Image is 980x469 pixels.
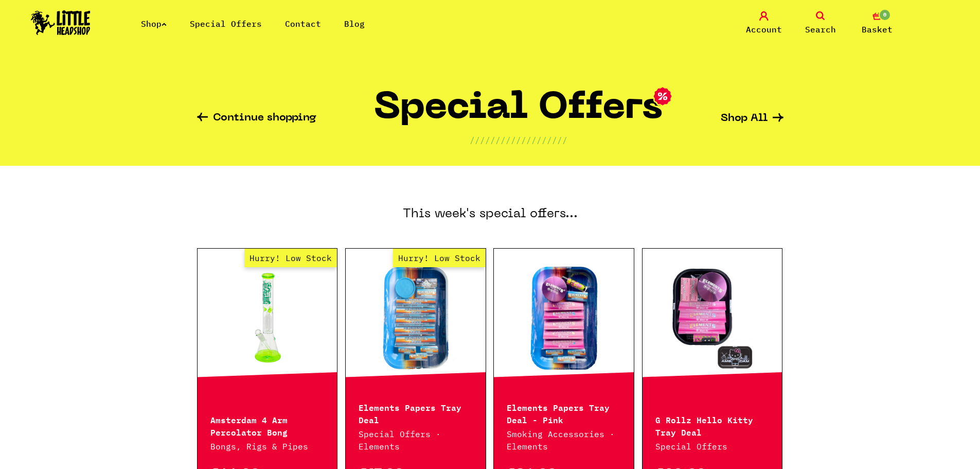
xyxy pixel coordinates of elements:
p: Smoking Accessories · Elements [507,428,621,453]
p: Special Offers · Elements [359,428,473,453]
p: Special Offers [655,440,770,453]
span: Hurry! Low Stock [393,249,486,267]
a: Blog [344,19,365,29]
span: Hurry! Low Stock [244,249,337,267]
span: Search [805,23,836,36]
a: Contact [285,19,321,29]
a: Continue shopping [197,113,316,125]
a: Search [795,11,846,36]
a: Shop [141,19,167,29]
a: Special Offers [190,19,262,29]
a: Shop All [721,113,783,124]
h3: This week's special offers... [197,166,783,248]
span: Account [746,23,782,36]
p: G Rollz Hello Kitty Tray Deal [655,413,770,438]
h1: Special Offers [374,91,663,134]
img: Little Head Shop Logo [31,10,91,35]
p: /////////////////// [470,134,567,146]
a: Hurry! Low Stock [346,267,486,370]
p: Elements Papers Tray Deal [359,401,473,425]
p: Elements Papers Tray Deal - Pink [507,401,621,425]
p: Amsterdam 4 Arm Percolator Bong [210,413,325,438]
a: 0 Basket [851,11,903,36]
a: Hurry! Low Stock [198,267,337,370]
span: Basket [862,23,893,36]
p: Bongs, Rigs & Pipes [210,440,325,453]
span: 0 [879,9,891,21]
